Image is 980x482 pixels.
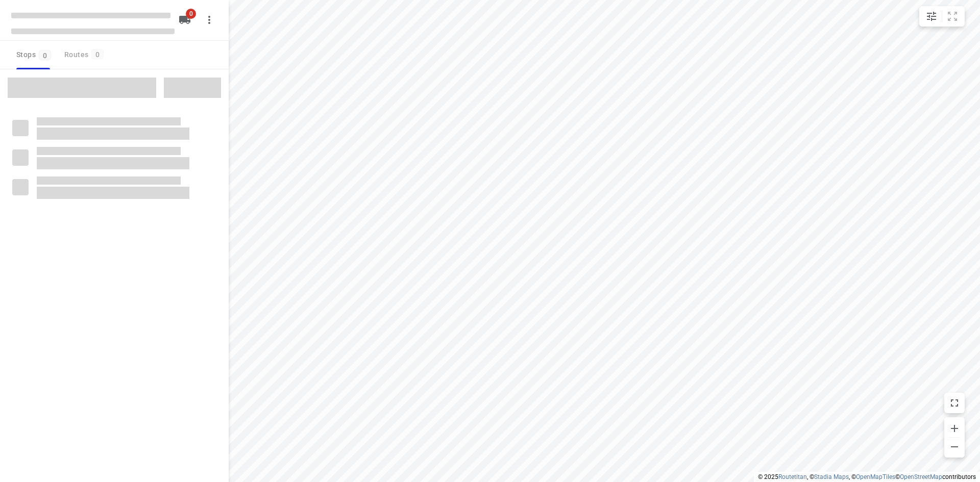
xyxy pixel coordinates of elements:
[778,473,807,480] a: Routetitan
[900,473,942,480] a: OpenStreetMap
[919,6,965,27] div: small contained button group
[921,6,942,27] button: Map settings
[814,473,849,480] a: Stadia Maps
[758,473,976,480] li: © 2025 , © , © © contributors
[856,473,895,480] a: OpenMapTiles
